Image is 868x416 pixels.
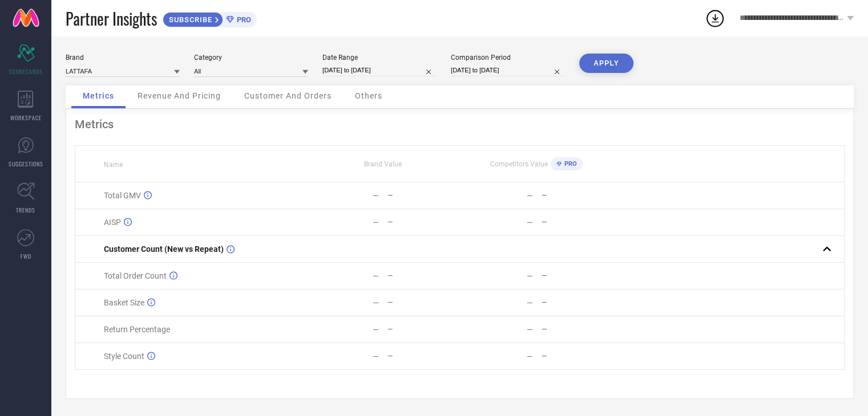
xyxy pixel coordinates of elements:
div: Comparison Period [451,54,565,62]
div: — [542,299,613,307]
div: — [387,325,459,333]
div: — [542,352,613,360]
div: — [542,191,613,199]
span: Style Count [104,352,144,361]
div: — [527,271,533,280]
div: — [387,299,459,307]
div: — [373,191,379,200]
div: — [542,218,613,226]
span: Total GMV [104,191,141,200]
a: SUBSCRIBEPRO [163,9,257,27]
div: — [387,191,459,199]
span: SUBSCRIBE [163,15,215,24]
input: Select date range [322,64,437,76]
div: Metrics [75,117,845,131]
div: Date Range [322,54,437,62]
div: — [387,272,459,280]
span: Basket Size [104,298,144,307]
div: — [373,271,379,280]
div: — [527,218,533,227]
span: AISP [104,218,121,227]
span: SUGGESTIONS [9,160,43,168]
span: Competitors Value [490,160,548,168]
div: — [527,352,533,361]
span: Metrics [83,91,114,100]
div: — [387,218,459,226]
input: Select comparison period [451,64,565,76]
span: Brand Value [364,160,402,168]
span: Partner Insights [66,7,157,30]
div: — [527,298,533,307]
span: Name [104,161,123,169]
span: FWD [21,252,31,260]
span: PRO [234,15,251,24]
span: Others [355,91,382,100]
span: SCORECARDS [9,67,43,76]
span: Customer And Orders [244,91,332,100]
span: Revenue And Pricing [138,91,221,100]
span: Total Order Count [104,271,167,280]
span: WORKSPACE [10,113,42,122]
button: APPLY [579,54,633,73]
div: — [373,325,379,334]
div: — [527,325,533,334]
div: Brand [66,54,180,62]
div: — [387,352,459,360]
div: Category [194,54,308,62]
div: Open download list [705,8,725,28]
span: PRO [562,160,577,168]
div: — [527,191,533,200]
div: — [542,272,613,280]
div: — [542,325,613,333]
div: — [373,298,379,307]
div: — [373,352,379,361]
span: Return Percentage [104,325,170,334]
div: — [373,218,379,227]
span: TRENDS [16,206,35,214]
span: Customer Count (New vs Repeat) [104,244,224,254]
